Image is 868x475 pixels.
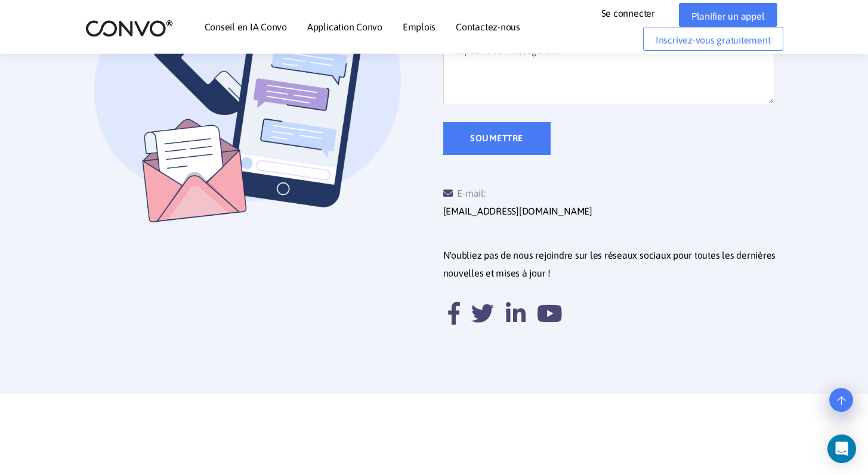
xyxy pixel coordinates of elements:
[456,21,520,32] font: Contactez-nous
[443,203,592,221] a: [EMAIL_ADDRESS][DOMAIN_NAME]
[457,188,485,198] font: E-mail:
[307,21,382,32] font: Application Convo
[656,35,771,45] font: Inscrivez-vous gratuitement
[601,8,655,18] font: Se connecter
[403,22,435,32] a: Emplois
[456,22,520,32] a: Contactez-nous
[307,22,382,32] a: Application Convo
[643,27,783,51] a: Inscrivez-vous gratuitement
[691,11,765,21] font: Planifier un appel
[679,3,777,27] a: Planifier un appel
[205,22,287,32] a: Conseil en IA Convo
[443,122,551,155] input: Soumettre
[205,21,287,32] font: Conseil en IA Convo
[827,434,856,463] div: Open Intercom Messenger
[443,250,776,260] font: N'oubliez pas de nous rejoindre sur les réseaux sociaux pour toutes les dernières
[443,268,551,278] font: nouvelles et mises à jour !
[601,3,673,22] a: Se connecter
[403,21,435,32] font: Emplois
[85,19,173,38] img: logo_2.png
[443,206,592,216] font: [EMAIL_ADDRESS][DOMAIN_NAME]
